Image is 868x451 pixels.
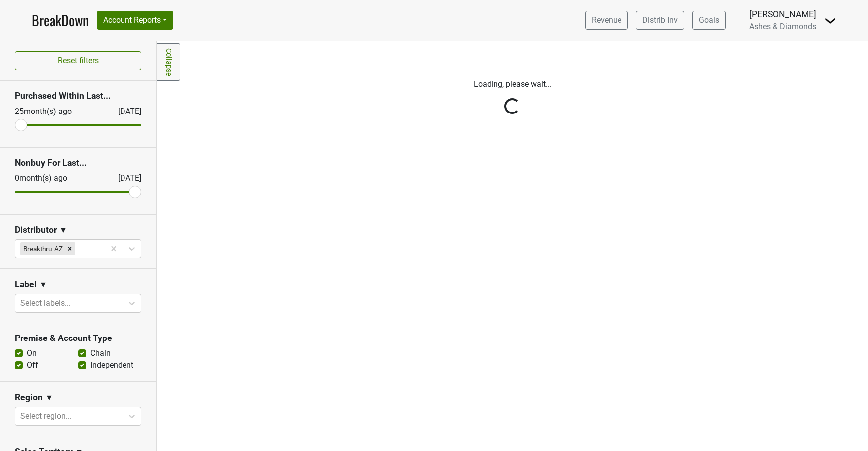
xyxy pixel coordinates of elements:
a: Collapse [157,43,180,81]
button: Account Reports [97,11,173,30]
a: Distrib Inv [636,11,684,30]
span: Ashes & Diamonds [749,22,816,31]
a: Revenue [585,11,628,30]
img: Dropdown Menu [824,15,836,27]
div: [PERSON_NAME] [749,8,816,21]
p: Loading, please wait... [236,78,789,90]
a: BreakDown [32,10,89,31]
a: Goals [692,11,726,30]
